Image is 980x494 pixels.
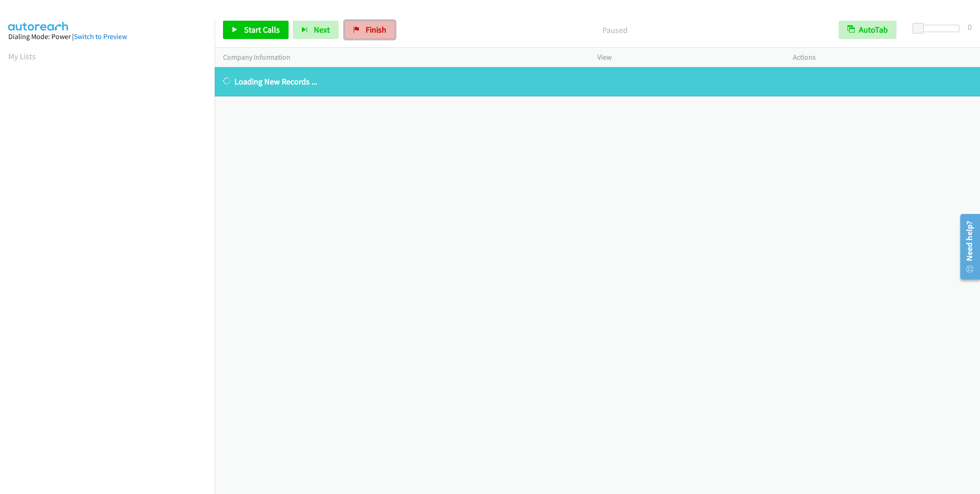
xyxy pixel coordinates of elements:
div: Dialing Mode: Power | [8,31,206,42]
div: Delay between calls (in seconds) [917,25,959,32]
a: Switch to Preview [74,32,127,41]
a: My Lists [8,51,36,62]
p: Paused [407,24,822,36]
p: Company Information [223,52,581,63]
iframe: Resource Center [953,210,980,283]
a: Finish [345,21,395,39]
span: Start Calls [244,24,280,35]
span: Next [314,24,330,35]
p: View [597,52,776,63]
a: Start Calls [223,21,289,39]
button: Next [293,21,339,39]
span: Finish [366,24,386,35]
p: Actions [793,52,972,63]
button: AutoTab [839,21,896,39]
p: Loading New Records ... [223,75,972,88]
div: 0 [968,21,972,33]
